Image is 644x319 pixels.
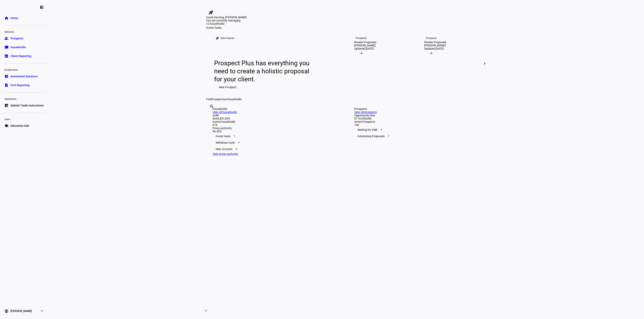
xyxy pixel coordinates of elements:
[206,22,246,26] div: 12 households
[354,133,480,139] div: Generating Proposals
[424,44,446,47] div: [PERSON_NAME]
[213,133,338,139] div: Invest more
[214,59,313,83] div: Prospect Plus has everything you need to create a holistic proposal for your client.
[2,96,46,101] div: Operations
[209,104,214,109] mat-icon: search
[10,16,18,20] span: Home
[354,44,376,47] div: [PERSON_NAME]
[2,14,46,22] a: homeHome
[212,98,224,101] span: Prospects
[206,26,486,29] div: Active Tasks
[2,116,46,122] div: Learn
[235,147,238,151] span: 2
[227,98,242,101] span: Households
[354,117,480,120] div: $179,359,000
[2,29,46,34] div: Advisors
[213,127,338,130] div: Proxy authority
[213,130,338,133] div: 96.95%
[2,67,46,72] div: Investments
[216,37,219,40] mat-icon: rocket_launch
[429,51,433,55] mat-icon: arrow_right_alt
[4,45,8,49] eth-mat-symbol: folder_copy
[206,19,240,22] span: You are currently managing
[221,37,234,40] div: New Feature
[40,5,44,9] eth-mat-symbol: left_panel_close
[213,117,338,120] div: $644,857,535
[354,120,480,123] div: Active Prospects
[2,34,46,42] a: groupProspects
[482,61,487,66] mat-icon: chevron_right
[213,152,238,155] a: View proxy authority
[4,309,8,313] eth-mat-symbol: account_circle
[2,43,46,51] a: folder_copyHouseholds
[10,54,31,58] span: Client Reporting
[354,127,480,133] div: Waiting for VME
[426,37,437,40] div: Prospects
[4,54,8,58] eth-mat-symbol: bid_landscape
[208,10,213,15] mat-icon: rocket_launch
[348,29,415,98] a: ProspectsReview Proposals[PERSON_NAME]Updated [DATE]
[10,103,44,107] span: Submit Trade Instructions
[213,110,237,114] a: View all households
[10,83,30,87] span: Firm Reporting
[237,141,240,144] span: 4
[4,83,8,87] eth-mat-symbol: description
[213,107,338,110] div: Households
[418,29,485,98] a: ProspectsReview Proposals[PERSON_NAME]Updated [DATE]
[213,139,338,146] div: Withdraw Cash
[10,309,32,313] span: [PERSON_NAME]
[4,124,8,128] eth-mat-symbol: school
[213,123,338,127] div: 479
[424,41,446,44] div: Review Proposals
[213,120,338,123] div: Active households
[209,109,210,114] input: Enter name of prospect or household
[4,16,8,20] eth-mat-symbol: home
[4,36,8,40] eth-mat-symbol: group
[354,107,480,110] div: Prospects
[354,47,374,50] div: Updated [DATE]
[214,83,241,91] button: New Prospect
[2,72,46,80] a: pie_chartInvestment Solutions
[354,110,377,114] a: View all prospects
[354,114,480,117] div: Opportunity Size
[2,81,46,89] a: descriptionFirm Reporting
[40,309,44,313] eth-mat-symbol: expand_more
[206,98,486,101] div: Find or
[2,52,46,60] a: bid_landscapeClient Reporting
[219,83,236,91] span: New Prospect
[213,146,338,152] div: New Account
[213,114,338,117] div: AUM
[10,124,29,128] span: Education Hub
[203,308,208,313] mat-icon: chevron_left
[10,74,38,78] span: Investment Solutions
[4,74,8,78] eth-mat-symbol: pie_chart
[10,45,26,49] span: Households
[356,37,367,40] div: Prospects
[354,41,376,44] div: Review Proposals
[233,135,236,138] span: 1
[387,135,390,138] span: 1
[359,51,363,55] mat-icon: arrow_right_alt
[206,16,486,19] div: Good morning, [PERSON_NAME]
[10,36,23,40] span: Prospects
[4,103,8,107] eth-mat-symbol: list_alt_add
[354,123,480,127] div: 100
[380,128,383,131] span: 4
[424,47,444,50] div: Updated [DATE]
